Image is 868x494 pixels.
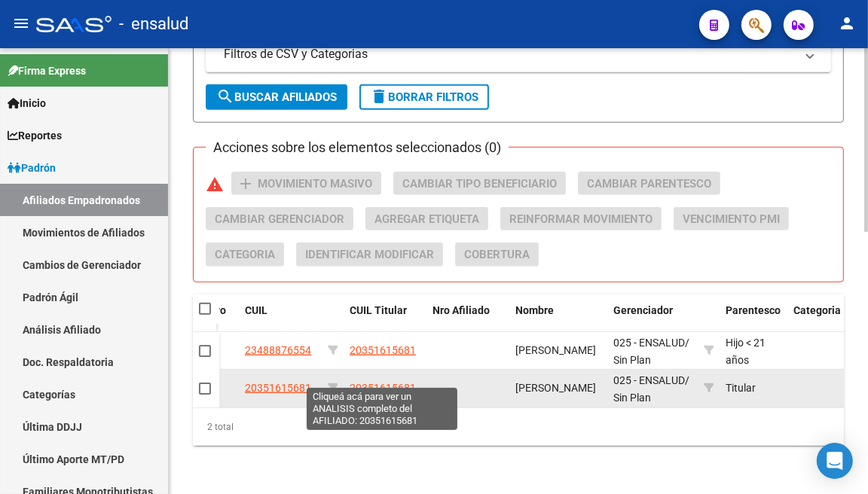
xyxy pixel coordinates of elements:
span: Categoria [215,249,275,262]
span: 20351615681 [350,344,416,356]
mat-icon: add [237,175,255,193]
span: Buscar Afiliados [216,90,337,104]
mat-icon: delete [370,87,388,105]
span: Nombre [515,304,554,316]
span: Firma Express [8,63,86,79]
button: Cambiar Parentesco [578,172,720,195]
span: Agregar Etiqueta [374,212,479,226]
span: Gerenciador [613,304,673,316]
datatable-header-cell: CUIL [239,294,322,344]
mat-icon: person [838,14,856,32]
span: 20351615681 [245,382,311,394]
button: Cambiar Tipo Beneficiario [393,172,566,195]
mat-expansion-panel-header: Filtros de CSV y Categorias [206,36,831,72]
mat-icon: menu [12,14,30,32]
span: Vencimiento PMI [683,212,780,226]
div: Open Intercom Messenger [817,443,853,479]
datatable-header-cell: Nombre [509,294,607,344]
mat-panel-title: Filtros de CSV y Categorias [224,46,795,63]
button: Vencimiento PMI [674,207,789,230]
span: Categoria [793,304,841,316]
span: Cambiar Tipo Beneficiario [402,177,557,191]
button: Reinformar Movimiento [500,207,662,230]
datatable-header-cell: Categoria [787,294,848,344]
span: CUIL Titular [350,304,407,316]
span: Parentesco [726,304,781,316]
span: 20351615681 [350,382,416,394]
button: Categoria [206,242,284,266]
datatable-header-cell: Gerenciador [607,294,698,344]
span: Cambiar Parentesco [587,177,711,191]
span: Nro Afiliado [432,304,490,316]
span: 025 - ENSALUD [613,374,685,386]
datatable-header-cell: CUIL Titular [344,294,426,344]
span: [PERSON_NAME] [515,382,596,394]
div: 2 total [193,408,844,446]
datatable-header-cell: Nro Afiliado [426,294,509,344]
button: Cambiar Gerenciador [206,207,353,230]
span: - ensalud [119,8,188,41]
span: [PERSON_NAME] [515,344,596,356]
span: Identificar Modificar [305,249,434,262]
span: Padrón [8,160,56,176]
span: Movimiento Masivo [258,177,372,191]
span: Reinformar Movimiento [509,212,653,226]
span: Hijo < 21 años [726,337,766,366]
h3: Acciones sobre los elementos seleccionados (0) [206,137,509,158]
button: Cobertura [455,242,539,266]
button: Movimiento Masivo [231,172,381,195]
span: 23488876554 [245,344,311,356]
span: Reportes [8,127,62,144]
span: 025 - ENSALUD [613,337,685,349]
datatable-header-cell: Parentesco [720,294,787,344]
button: Borrar Filtros [359,84,489,110]
button: Agregar Etiqueta [365,207,488,230]
button: Buscar Afiliados [206,84,347,110]
span: Titular [726,382,756,394]
span: Cambiar Gerenciador [215,212,344,226]
span: CUIL [245,304,267,316]
button: Identificar Modificar [296,242,443,266]
mat-icon: search [216,87,234,105]
mat-icon: warning [206,175,224,194]
span: Cobertura [464,249,530,262]
span: Borrar Filtros [370,90,478,104]
span: Inicio [8,95,46,111]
